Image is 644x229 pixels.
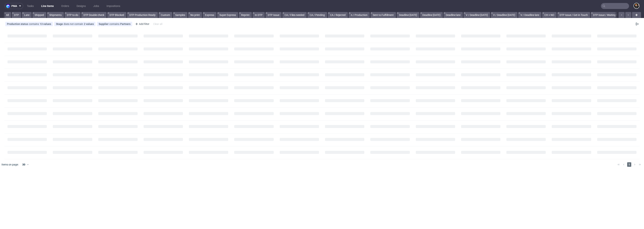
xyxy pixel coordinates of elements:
a: Jobs [91,3,101,9]
a: In DTP [253,12,265,18]
a: Super Express [217,12,238,18]
a: V / Deadline [DATE] [491,12,517,18]
a: DTP Issue [265,12,282,18]
a: No print [188,12,202,18]
a: Deadline [DATE] [397,12,419,18]
div: 30 [20,162,27,167]
a: Samples [173,12,187,18]
a: n / Production [349,12,370,18]
a: DTP [12,12,21,18]
div: Partners [120,22,130,25]
span: contains [109,22,120,25]
a: Tasks [25,3,36,9]
a: Deadline [DATE] [420,12,443,18]
span: does not contain [64,22,84,25]
span: 1 [627,162,631,167]
a: Late [22,12,32,18]
a: Line Items [39,3,56,9]
div: Clear all [152,21,163,27]
a: CA / Pending [307,12,327,18]
a: Orders [59,3,71,9]
span: Stage [56,22,64,25]
a: Express [203,12,216,18]
span: pma [11,5,17,7]
span: Production status [7,22,29,25]
a: All [4,12,11,18]
span: contains [29,22,40,25]
a: Shipped [32,12,46,18]
a: DTP Double check [81,12,107,18]
a: Deadline late [443,12,463,18]
a: V / Deadline late [518,12,541,18]
span: Items on page: [1,163,19,166]
span: Supplier [99,22,109,25]
a: Custom [159,12,172,18]
button: pma [4,3,23,9]
a: DTP Issue / Waiting for Reply [591,12,629,18]
a: DTP Blocked [107,12,126,18]
a: Impositions [104,3,122,9]
a: CH + NO [542,12,557,18]
div: Add filter [134,21,150,27]
a: Designs [74,3,88,9]
img: Dominik Grosicki [634,3,639,8]
a: CA / Rejected [328,12,348,18]
a: V / Deadline [DATE] [464,12,490,18]
div: 2 values [84,22,94,25]
a: DTP Issue / Get in Touch [557,12,590,18]
div: 13 values [40,22,51,25]
a: CA / Files needed [282,12,307,18]
a: Shipments [47,12,64,18]
a: DTP to do [65,12,80,18]
a: Reprint [239,12,252,18]
img: logo [6,4,11,8]
a: Sent to Fulfillment [370,12,396,18]
a: DTP Production Ready [127,12,158,18]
